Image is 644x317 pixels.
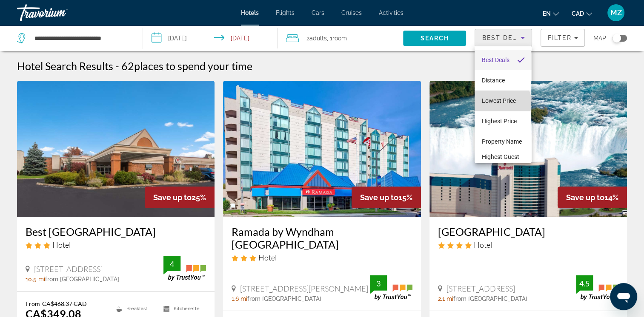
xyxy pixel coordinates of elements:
span: Best Deals [481,57,509,63]
span: Property Name [481,138,521,145]
span: Distance [481,77,504,84]
span: Highest Price [481,118,516,125]
div: Sort by [475,46,531,163]
span: Highest Guest Rating [481,153,519,170]
span: Lowest Price [481,97,515,104]
iframe: Button to launch messaging window [610,283,637,310]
